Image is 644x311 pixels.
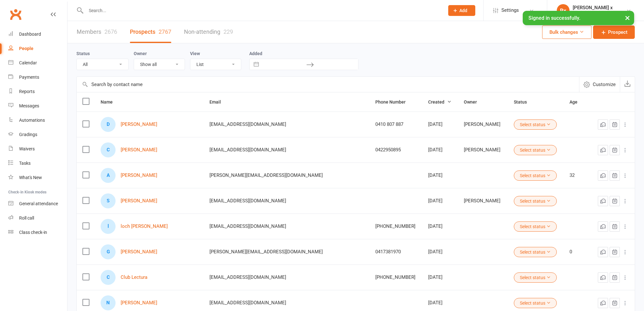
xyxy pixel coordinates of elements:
a: Waivers [8,142,67,156]
div: [PERSON_NAME] x [573,5,626,11]
a: Calendar [8,56,67,70]
div: Waivers [19,146,35,151]
div: Reports [19,89,35,94]
a: Reports [8,84,67,99]
div: [PERSON_NAME] [464,147,502,153]
a: [PERSON_NAME] [121,249,157,255]
div: [DATE] [428,275,452,280]
div: C [101,270,116,285]
span: Name [101,99,120,105]
div: G [101,244,116,259]
a: loch [PERSON_NAME] [121,224,168,229]
a: Automations [8,113,67,127]
a: [PERSON_NAME] [121,198,157,204]
div: Dashboard [19,32,41,37]
button: Email [209,98,228,106]
div: 32 [570,173,585,178]
div: 2767 [159,28,171,35]
div: 0410 807 887 [375,122,417,127]
div: 0417381970 [375,249,417,255]
a: Payments [8,70,67,84]
div: Payments [19,75,39,80]
span: Created [428,99,451,105]
span: [PERSON_NAME][EMAIL_ADDRESS][DOMAIN_NAME] [209,169,323,181]
div: 0 [570,249,585,255]
span: [EMAIL_ADDRESS][DOMAIN_NAME] [209,195,286,207]
div: What's New [19,175,42,180]
input: Search by contact name [77,77,579,92]
span: [EMAIL_ADDRESS][DOMAIN_NAME] [209,220,286,232]
button: Bulk changes [542,25,591,39]
div: 0422950895 [375,147,417,153]
div: Tasks [19,161,31,166]
div: [DATE] [428,198,452,204]
span: [EMAIL_ADDRESS][DOMAIN_NAME] [209,118,286,130]
button: Age [570,98,584,106]
div: Messages [19,103,39,108]
div: Class check-in [19,230,47,235]
span: Owner [464,99,484,105]
input: Search... [84,6,440,15]
span: [EMAIL_ADDRESS][DOMAIN_NAME] [209,297,286,309]
a: General attendance kiosk mode [8,197,67,211]
button: Select status [514,196,557,206]
button: Add [448,5,475,16]
div: N [101,295,116,310]
button: Phone Number [375,98,413,106]
a: [PERSON_NAME] [121,122,157,127]
a: What's New [8,170,67,185]
a: Prospect [593,25,635,39]
div: [DATE] [428,249,452,255]
div: General attendance [19,201,58,206]
button: Customize [579,77,620,92]
div: Calendar [19,60,37,65]
label: Status [76,51,90,56]
span: Settings [501,3,519,18]
div: [PHONE_NUMBER] [375,224,417,229]
div: [PERSON_NAME] [464,198,502,204]
div: C [101,142,116,157]
button: Created [428,98,451,106]
div: [DATE] [428,122,452,127]
a: Gradings [8,127,67,142]
button: Status [514,98,534,106]
div: A [101,168,116,183]
div: [DATE] [428,224,452,229]
span: Customize [593,81,616,88]
a: [PERSON_NAME] [121,147,157,153]
a: Messages [8,99,67,113]
span: [EMAIL_ADDRESS][DOMAIN_NAME] [209,144,286,156]
span: Phone Number [375,99,413,105]
span: Status [514,99,534,105]
a: People [8,41,67,56]
a: Roll call [8,211,67,225]
a: Members2676 [77,21,117,43]
button: Select status [514,221,557,232]
button: Select status [514,145,557,155]
button: Select status [514,298,557,308]
div: D [101,117,116,132]
a: Tasks [8,156,67,170]
a: Class kiosk mode [8,225,67,240]
button: Select status [514,170,557,181]
label: Added [249,51,358,56]
a: Non-attending229 [184,21,233,43]
div: [DATE] [428,173,452,178]
button: Name [101,98,120,106]
div: Roll call [19,215,34,221]
a: Dashboard [8,27,67,41]
button: Select status [514,119,557,130]
span: Age [570,99,584,105]
button: Select status [514,272,557,283]
a: [PERSON_NAME] [121,300,157,306]
div: People [19,46,33,51]
div: [PERSON_NAME] [464,122,502,127]
span: [PERSON_NAME][EMAIL_ADDRESS][DOMAIN_NAME] [209,246,323,258]
span: Add [459,8,467,13]
a: Prospects2767 [130,21,171,43]
button: × [622,11,633,25]
span: Signed in successfully. [528,15,580,21]
a: Club Lectura [121,275,147,280]
div: [DATE] [428,147,452,153]
span: [EMAIL_ADDRESS][DOMAIN_NAME] [209,271,286,283]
